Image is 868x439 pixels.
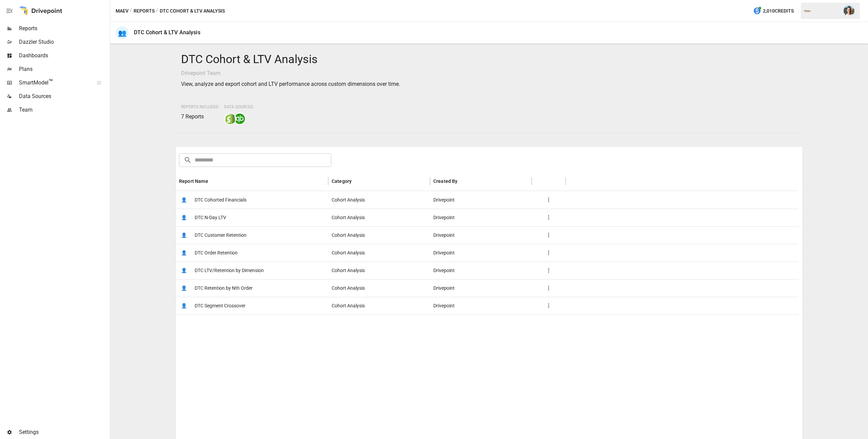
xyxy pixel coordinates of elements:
span: DTC Segment Crossover [195,297,245,314]
span: Dazzler Studio [19,38,108,46]
button: 2,010Credits [750,5,796,17]
span: 👤 [179,212,189,223]
div: Cohort Analysis [328,244,430,262]
button: Sort [352,176,362,186]
div: Created By [433,178,458,184]
span: Plans [19,65,108,73]
span: Team [19,106,108,114]
span: Data Sources [19,92,108,100]
span: Dashboards [19,52,108,60]
span: 👤 [179,248,189,258]
span: DTC LTV/Retention by Dimension [195,262,264,279]
div: Cohort Analysis [328,226,430,244]
div: Cohort Analysis [328,262,430,279]
div: Cohort Analysis [328,209,430,226]
button: Sort [458,176,468,186]
span: Data Sources [224,104,253,109]
span: Reports Included [181,104,219,109]
span: Reports [19,24,108,33]
span: 👤 [179,301,189,311]
span: DTC Cohorted Financials [195,191,246,209]
img: shopify [225,113,236,124]
p: 7 Reports [181,113,219,121]
span: Settings [19,428,108,436]
div: Cohort Analysis [328,297,430,314]
h4: DTC Cohort & LTV Analysis [181,52,797,66]
span: 2,010 Credits [763,7,794,15]
div: Drivepoint [430,279,532,297]
span: DTC Order Retention [195,244,238,262]
p: View, analyze and export cohort and LTV performance across custom dimensions over time. [181,80,797,88]
span: DTC Customer Retention [195,227,246,244]
div: Report Name [179,178,208,184]
p: Drivepoint Team [181,69,797,77]
div: Category [332,178,352,184]
button: Sort [209,176,218,186]
div: Drivepoint [430,191,532,209]
span: DTC Retention by Nth Order [195,280,253,297]
span: 👤 [179,230,189,240]
span: 👤 [179,265,189,275]
div: Cohort Analysis [328,279,430,297]
div: / [130,7,132,15]
span: ™ [48,78,53,86]
div: Maev [804,9,840,13]
div: Cohort Analysis [328,191,430,209]
div: Drivepoint [430,262,532,279]
span: 👤 [179,195,189,205]
span: SmartModel [19,79,90,87]
div: Drivepoint [430,297,532,314]
div: DTC Cohort & LTV Analysis [134,29,200,36]
button: Reports [134,7,155,15]
img: quickbooks [234,113,245,124]
div: 👥 [116,26,129,39]
span: DTC N-Day LTV [195,209,226,226]
button: Maev [116,7,129,15]
span: 👤 [179,283,189,293]
div: / [156,7,158,15]
div: Drivepoint [430,226,532,244]
div: Drivepoint [430,209,532,226]
div: Drivepoint [430,244,532,262]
